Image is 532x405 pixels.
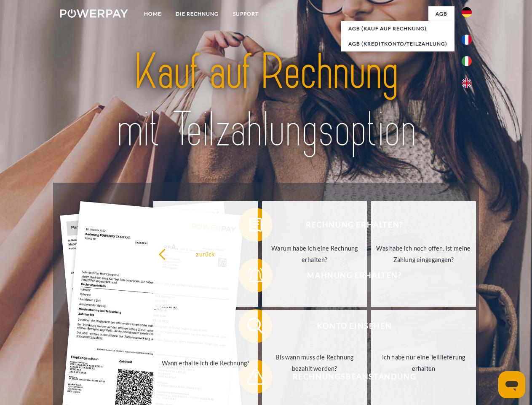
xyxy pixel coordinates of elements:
[226,6,266,22] a: SUPPORT
[341,36,454,51] a: AGB (Kreditkonto/Teilzahlung)
[80,40,452,162] img: title-powerpay_de.svg
[462,78,472,88] img: en
[462,56,472,66] img: it
[341,21,454,36] a: AGB (Kauf auf Rechnung)
[168,6,226,22] a: DIE RECHNUNG
[371,201,476,307] a: Was habe ich noch offen, ist meine Zahlung eingegangen?
[158,357,253,368] div: Wann erhalte ich die Rechnung?
[428,6,454,22] a: agb
[158,248,253,259] div: zurück
[462,7,472,17] img: de
[267,351,362,374] div: Bis wann muss die Rechnung bezahlt werden?
[498,371,525,398] iframe: Schaltfläche zum Öffnen des Messaging-Fensters
[267,243,362,265] div: Warum habe ich eine Rechnung erhalten?
[376,243,471,265] div: Was habe ich noch offen, ist meine Zahlung eingegangen?
[137,6,168,22] a: Home
[60,9,128,18] img: logo-powerpay-white.svg
[376,351,471,374] div: Ich habe nur eine Teillieferung erhalten
[462,35,472,45] img: fr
